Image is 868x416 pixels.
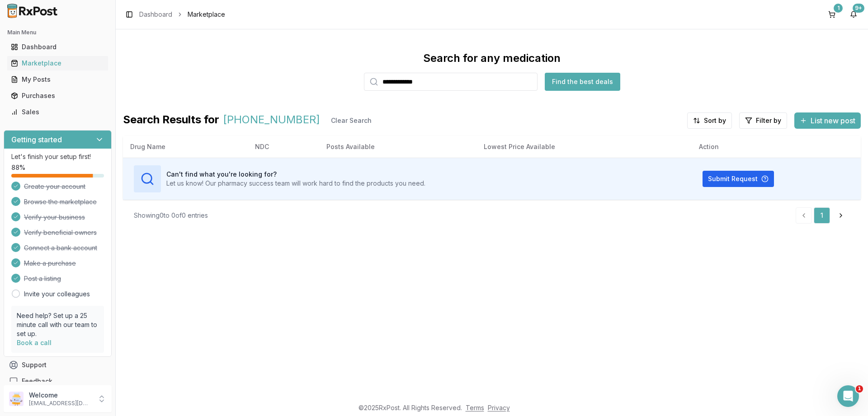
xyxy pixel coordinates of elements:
[687,112,732,129] button: Sort by
[248,136,319,158] th: NDC
[832,207,850,224] a: Go to next page
[24,213,85,222] span: Verify your business
[7,88,108,104] a: Purchases
[139,10,225,19] nav: breadcrumb
[837,385,859,407] iframe: Intercom live chat
[123,112,219,129] span: Search Results for
[4,357,112,373] button: Support
[24,228,97,237] span: Verify beneficial owners
[4,4,61,18] img: RxPost Logo
[7,71,108,88] a: My Posts
[703,171,774,187] button: Submit Request
[7,29,108,36] h2: Main Menu
[11,163,25,172] span: 88 %
[7,55,108,71] a: Marketplace
[794,117,861,126] a: List new post
[423,51,561,65] div: Search for any medication
[11,108,104,117] div: Sales
[24,182,85,191] span: Create your account
[466,404,484,411] a: Terms
[476,136,692,158] th: Lowest Price Available
[814,207,830,224] a: 1
[4,89,112,103] button: Purchases
[4,373,112,389] button: Feedback
[24,259,76,268] span: Make a purchase
[17,311,99,338] p: Need help? Set up a 25 minute call with our team to set up.
[811,115,855,126] span: List new post
[796,207,850,224] nav: pagination
[11,75,104,84] div: My Posts
[24,290,90,299] a: Invite your colleagues
[4,40,112,54] button: Dashboard
[846,7,861,22] button: 9+
[9,392,24,406] img: User avatar
[11,134,62,145] h3: Getting started
[692,136,861,158] th: Action
[11,59,104,68] div: Marketplace
[24,274,61,283] span: Post a listing
[139,10,172,19] a: Dashboard
[17,339,52,346] a: Book a call
[545,73,620,91] button: Find the best deals
[11,42,104,51] div: Dashboard
[188,10,225,19] span: Marketplace
[7,104,108,120] a: Sales
[4,56,112,70] button: Marketplace
[319,136,476,158] th: Posts Available
[22,377,52,386] span: Feedback
[223,112,320,129] span: [PHONE_NUMBER]
[739,112,787,129] button: Filter by
[825,7,839,22] button: 1
[166,170,425,179] h3: Can't find what you're looking for?
[7,39,108,55] a: Dashboard
[11,91,104,100] div: Purchases
[29,400,92,407] p: [EMAIL_ADDRESS][DOMAIN_NAME]
[4,105,112,119] button: Sales
[324,112,379,129] button: Clear Search
[853,4,864,13] div: 9+
[134,211,208,220] div: Showing 0 to 0 of 0 entries
[24,243,97,252] span: Connect a bank account
[24,197,97,206] span: Browse the marketplace
[794,112,861,129] button: List new post
[123,136,248,158] th: Drug Name
[756,116,781,125] span: Filter by
[11,152,104,161] p: Let's finish your setup first!
[4,72,112,87] button: My Posts
[29,391,92,400] p: Welcome
[166,179,425,188] p: Let us know! Our pharmacy success team will work hard to find the products you need.
[856,385,863,393] span: 1
[488,404,510,411] a: Privacy
[834,4,843,13] div: 1
[704,116,726,125] span: Sort by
